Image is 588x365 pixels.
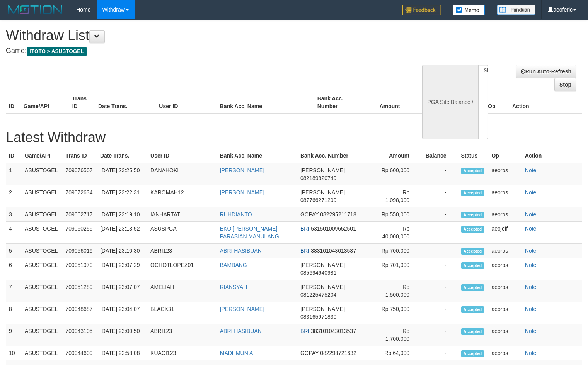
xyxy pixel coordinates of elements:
span: Accepted [461,248,484,255]
td: aeoros [488,346,522,360]
a: RIANSYAH [220,284,247,290]
td: 4 [6,222,22,244]
td: Rp 1,700,000 [375,324,421,346]
span: Accepted [461,262,484,269]
th: Date Trans. [95,92,156,114]
td: 2 [6,185,22,207]
td: [DATE] 23:19:10 [97,207,147,222]
span: Accepted [461,212,484,218]
span: Accepted [461,350,484,357]
th: User ID [156,92,216,114]
span: 531501009652501 [311,226,356,232]
td: aeoros [488,280,522,302]
td: 3 [6,207,22,222]
span: 082189820749 [300,175,336,181]
td: ASUSTOGEL [22,346,62,360]
h1: Withdraw List [6,28,384,43]
td: DANAHOKI [147,163,217,185]
span: 082295211718 [320,211,356,217]
td: ASUSTOGEL [22,302,62,324]
span: [PERSON_NAME] [300,189,345,195]
span: [PERSON_NAME] [300,284,345,290]
td: 9 [6,324,22,346]
td: BLACK31 [147,302,217,324]
td: KAROMAH12 [147,185,217,207]
span: 085694640981 [300,270,336,276]
td: ASUSTOGEL [22,324,62,346]
a: Note [525,306,537,312]
td: - [421,185,458,207]
span: 383101043013537 [311,248,356,254]
td: Rp 1,500,000 [375,280,421,302]
h4: Game: [6,47,384,55]
span: [PERSON_NAME] [300,262,345,268]
th: Balance [412,92,456,114]
a: [PERSON_NAME] [220,306,264,312]
td: 709051970 [62,258,97,280]
span: Accepted [461,168,484,174]
td: Rp 600,000 [375,163,421,185]
td: ASUSPGA [147,222,217,244]
td: Rp 550,000 [375,207,421,222]
td: 709056019 [62,244,97,258]
td: IANHARTATI [147,207,217,222]
a: Note [525,284,537,290]
th: Status [458,149,489,163]
a: Note [525,350,537,356]
span: 081225475204 [300,292,336,298]
td: Rp 700,000 [375,244,421,258]
th: Bank Acc. Name [217,149,297,163]
span: Accepted [461,306,484,313]
td: [DATE] 23:13:52 [97,222,147,244]
td: 8 [6,302,22,324]
img: Button%20Memo.svg [453,5,485,15]
span: 082298721632 [320,350,356,356]
a: Note [525,211,537,217]
td: [DATE] 23:10:30 [97,244,147,258]
th: Bank Acc. Name [217,92,314,114]
td: ABRI123 [147,244,217,258]
span: BRI [300,248,309,254]
td: ASUSTOGEL [22,280,62,302]
td: 7 [6,280,22,302]
td: ASUSTOGEL [22,222,62,244]
td: ASUSTOGEL [22,185,62,207]
a: Note [525,328,537,334]
span: GOPAY [300,350,319,356]
td: ASUSTOGEL [22,258,62,280]
td: 709060259 [62,222,97,244]
span: BRI [300,226,309,232]
div: PGA Site Balance / [422,65,478,139]
td: [DATE] 23:25:50 [97,163,147,185]
a: BAMBANG [220,262,247,268]
span: BRI [300,328,309,334]
th: Bank Acc. Number [297,149,375,163]
td: - [421,207,458,222]
a: Run Auto-Refresh [516,65,576,78]
td: - [421,346,458,360]
td: 709048687 [62,302,97,324]
a: Stop [554,78,576,91]
td: aeoros [488,258,522,280]
span: ITOTO > ASUSTOGEL [27,47,87,56]
th: Amount [375,149,421,163]
td: OCHOTLOPEZ01 [147,258,217,280]
th: Op [485,92,509,114]
td: 6 [6,258,22,280]
span: Accepted [461,284,484,291]
th: Trans ID [62,149,97,163]
td: [DATE] 22:58:08 [97,346,147,360]
th: Op [488,149,522,163]
th: Amount [363,92,412,114]
td: [DATE] 23:04:07 [97,302,147,324]
td: Rp 64,000 [375,346,421,360]
a: Note [525,248,537,254]
a: ABRI HASIBUAN [220,248,262,254]
a: MADHMUN A [220,350,253,356]
td: KUACI123 [147,346,217,360]
th: Trans ID [69,92,95,114]
span: GOPAY [300,211,319,217]
th: User ID [147,149,217,163]
a: Note [525,167,537,173]
a: RUHDIANTO [220,211,252,217]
